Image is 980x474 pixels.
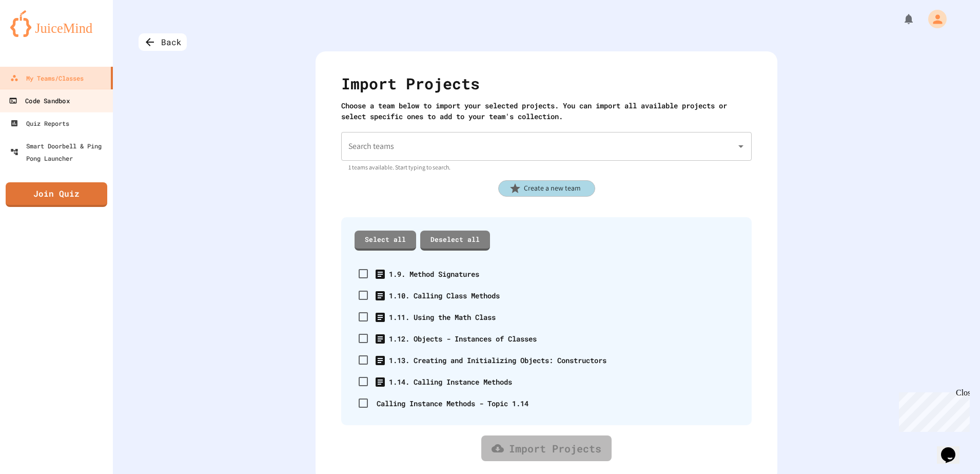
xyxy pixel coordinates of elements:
[6,182,107,207] a: Join Quiz
[10,72,84,84] div: My Teams/Classes
[9,94,69,107] div: Code Sandbox
[377,398,528,409] div: Calling Instance Methods - Topic 1.14
[4,4,71,65] div: Chat with us now!Close
[884,10,917,28] div: My Notifications
[389,355,606,366] div: 1.13. Creating and Initializing Objects: Constructors
[341,100,752,122] div: Choose a team below to import your selected projects. You can import all available projects or se...
[341,72,752,100] div: Import Projects
[389,290,500,301] div: 1.10. Calling Class Methods
[10,140,109,164] div: Smart Doorbell & Ping Pong Launcher
[348,162,744,173] p: 1 teams available. Start typing to search.
[734,139,748,154] button: Open
[389,312,496,323] div: 1.11. Using the Math Class
[355,231,416,251] a: Select all
[917,7,949,31] div: My Account
[420,231,490,251] a: Deselect all
[481,435,612,461] a: Import Projects
[895,388,970,432] iframe: chat widget
[498,180,595,197] div: Create a new team
[518,183,586,194] span: Create a new team
[389,333,537,344] div: 1.12. Objects - Instances of Classes
[937,433,970,464] iframe: chat widget
[10,10,103,37] img: logo-orange.svg
[389,376,512,387] div: 1.14. Calling Instance Methods
[139,33,187,51] div: Back
[10,117,69,129] div: Quiz Reports
[389,269,479,279] div: 1.9. Method Signatures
